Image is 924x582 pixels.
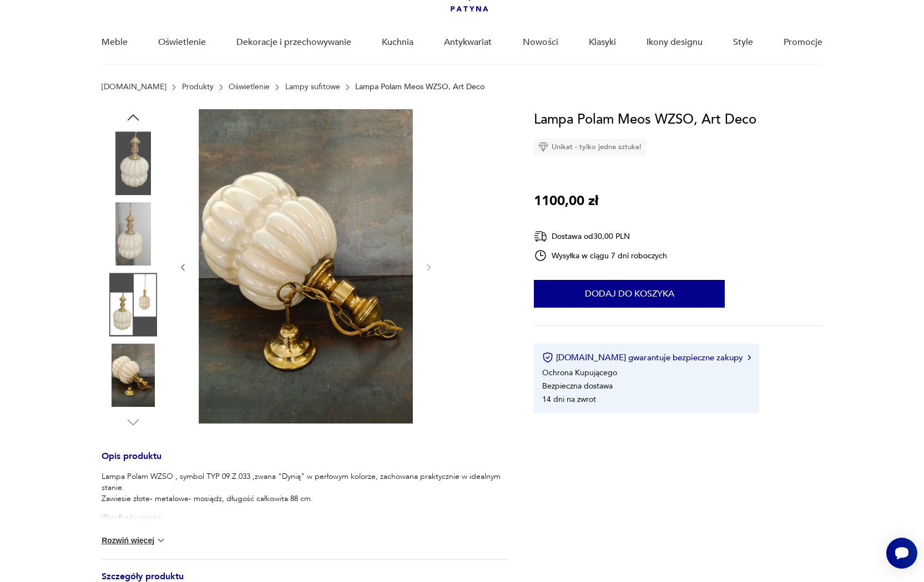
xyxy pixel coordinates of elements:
a: Kuchnia [382,21,413,64]
li: Bezpieczna dostawa [542,381,613,391]
li: 14 dni na zwrot [542,394,596,405]
a: Style [733,21,753,64]
iframe: Smartsupp widget button [886,538,917,569]
img: Zdjęcie produktu Lampa Polam Meos WZSO, Art Deco [199,109,413,423]
img: Zdjęcie produktu Lampa Polam Meos WZSO, Art Deco [102,273,165,336]
img: chevron down [155,535,166,546]
img: Ikona strzałki w prawo [748,355,751,360]
h1: Lampa Polam Meos WZSO, Art Deco [534,109,756,130]
img: Ikona certyfikatu [542,352,553,363]
img: Zdjęcie produktu Lampa Polam Meos WZSO, Art Deco [102,344,165,407]
img: Ikona diamentu [538,142,548,152]
a: Oświetlenie [229,83,270,91]
a: [DOMAIN_NAME] [102,83,166,91]
a: Dekoracje i przechowywanie [236,21,351,64]
a: Oświetlenie [158,21,206,64]
a: Antykwariat [444,21,492,64]
a: Ikony designu [647,21,703,64]
img: Zdjęcie produktu Lampa Polam Meos WZSO, Art Deco [102,131,165,195]
p: Lampa Polam WZSO , symbol TYP 09.Z.033 ,zwana "Dynią" w perłowym kolorze, zachowana praktycznie w... [102,471,507,504]
div: Dostawa od 30,00 PLN [534,229,667,243]
p: Wysyłka kurierska [102,512,507,523]
li: Ochrona Kupującego [542,367,617,378]
h3: Opis produktu [102,453,507,471]
a: Nowości [523,21,558,64]
a: Klasyki [589,21,616,64]
a: Promocje [784,21,822,64]
a: Produkty [182,83,214,91]
button: Rozwiń więcej [102,535,166,546]
button: Dodaj do koszyka [534,280,725,308]
button: [DOMAIN_NAME] gwarantuje bezpieczne zakupy [542,352,750,363]
div: Unikat - tylko jedna sztuka! [534,139,646,155]
a: Meble [102,21,128,64]
img: Ikona dostawy [534,229,547,243]
img: Zdjęcie produktu Lampa Polam Meos WZSO, Art Deco [102,202,165,266]
p: 1100,00 zł [534,191,598,212]
a: Lampy sufitowe [285,83,340,91]
p: Lampa Polam Meos WZSO, Art Deco [355,83,484,91]
div: Wysyłka w ciągu 7 dni roboczych [534,249,667,262]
